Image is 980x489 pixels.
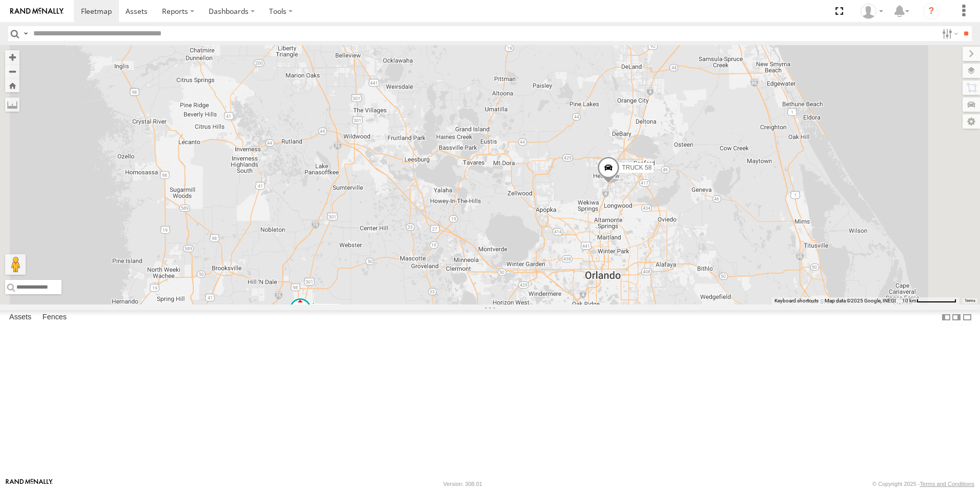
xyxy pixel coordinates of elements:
a: Visit our Website [6,479,53,489]
a: Terms (opens in new tab) [965,299,975,303]
span: Map data ©2025 Google, INEGI [825,298,896,303]
span: TRUCK 58 [622,164,651,171]
label: Hide Summary Table [962,310,972,325]
div: © Copyright 2025 - [872,481,974,487]
label: Fences [37,310,72,324]
label: Dock Summary Table to the Right [951,310,962,325]
a: Terms and Conditions [920,481,974,487]
div: Thomas Crowe [857,4,887,19]
label: Dock Summary Table to the Left [941,310,951,325]
label: Assets [4,310,36,324]
button: Zoom Home [5,78,19,92]
button: Drag Pegman onto the map to open Street View [5,254,26,275]
label: Search Filter Options [938,26,960,41]
button: Map Scale: 10 km per 74 pixels [899,297,959,304]
i: ? [923,3,940,19]
button: Zoom out [5,64,19,78]
img: rand-logo.svg [10,8,64,15]
button: Zoom in [5,50,19,64]
div: Version: 308.01 [443,481,482,487]
label: Search Query [22,26,30,41]
label: Map Settings [963,114,980,129]
button: Keyboard shortcuts [774,297,819,304]
span: 10 km [902,298,916,303]
label: Measure [5,97,19,112]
